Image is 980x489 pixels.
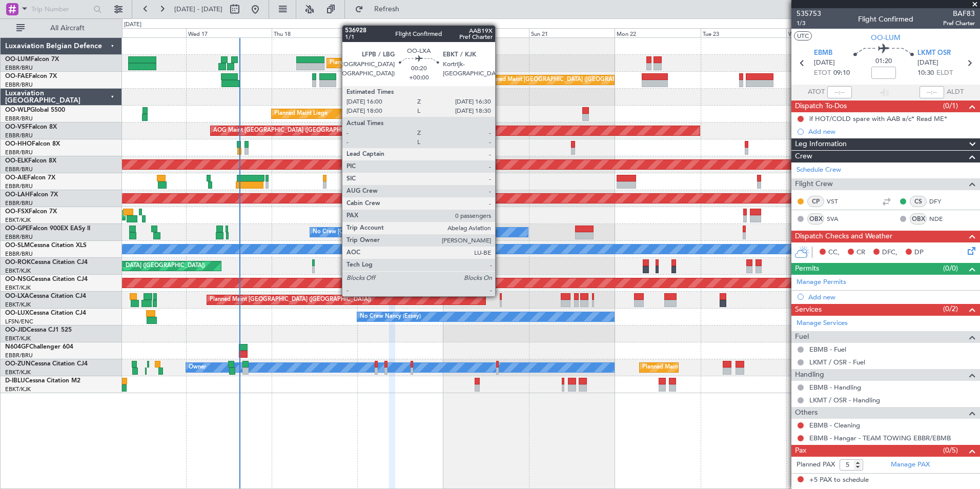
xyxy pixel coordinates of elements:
a: EBMB - Cleaning [809,421,860,430]
a: OO-GPEFalcon 900EX EASy II [5,226,90,232]
a: LKMT / OSR - Handling [809,396,880,404]
div: CS [910,196,927,207]
a: EBKT/KJK [5,369,31,376]
a: EBMB - Hangar - TEAM TOWING EBBR/EBMB [809,434,951,442]
span: 10:30 [917,68,934,78]
div: if HOT/COLD spare with AAB a/c* Read ME* [809,114,947,123]
span: Permits [795,263,819,275]
span: 1/3 [797,19,821,28]
a: Manage PAX [891,460,930,470]
span: OO-JID [5,327,27,333]
a: OO-FAEFalcon 7X [5,73,57,79]
a: OO-VSFFalcon 8X [5,124,57,130]
div: Owner [189,360,206,375]
a: EBBR/BRU [5,233,33,241]
span: (0/1) [943,100,958,111]
div: Fri 19 [357,28,443,37]
a: EBBR/BRU [5,115,33,123]
div: Planned Maint [GEOGRAPHIC_DATA] ([GEOGRAPHIC_DATA]) [44,258,205,274]
span: DFC, [882,248,897,258]
div: OBX [910,213,927,225]
div: Flight Confirmed [858,14,913,25]
a: EBKT/KJK [5,301,31,309]
div: Planned Maint [GEOGRAPHIC_DATA] ([GEOGRAPHIC_DATA] National) [485,72,670,88]
a: NDE [929,214,952,223]
span: OO-GPE [5,226,29,232]
a: OO-ZUNCessna Citation CJ4 [5,361,88,367]
a: EBKT/KJK [5,216,31,224]
span: Services [795,304,822,316]
a: Manage Services [797,318,848,329]
span: ATOT [808,87,825,97]
span: CR [856,248,865,258]
span: [DATE] [814,58,835,68]
span: D-IBLU [5,378,25,384]
span: EBMB [814,48,832,58]
a: EBMB - Handling [809,383,861,392]
span: OO-LUX [5,310,29,316]
span: OO-WLP [5,107,30,113]
a: N604GFChallenger 604 [5,344,73,350]
a: OO-LAHFalcon 7X [5,192,58,198]
span: Dispatch To-Dos [795,100,847,112]
span: CC, [828,248,840,258]
span: ELDT [936,68,953,78]
span: +5 PAX to schedule [809,475,869,485]
span: OO-NSG [5,276,31,282]
a: LFSN/ENC [5,318,33,325]
a: EBMB - Fuel [809,345,846,354]
span: Fuel [795,331,809,343]
div: No Crew [GEOGRAPHIC_DATA] ([GEOGRAPHIC_DATA] National) [313,225,484,240]
a: VST [827,197,850,206]
label: Planned PAX [797,460,835,470]
a: EBBR/BRU [5,250,33,258]
span: OO-ELK [5,158,28,164]
span: Pref Charter [943,19,975,28]
div: Thu 18 [272,28,357,37]
span: BAF83 [943,8,975,19]
span: [DATE] - [DATE] [174,5,222,14]
span: N604GF [5,344,29,350]
span: 535753 [797,8,821,19]
a: EBBR/BRU [5,81,33,89]
span: Handling [795,369,824,381]
div: Mon 22 [615,28,700,37]
div: Sat 20 [443,28,529,37]
a: EBBR/BRU [5,166,33,173]
span: OO-LAH [5,192,30,198]
div: AOG Maint Kortrijk-[GEOGRAPHIC_DATA] [124,208,236,223]
div: Sun 21 [529,28,615,37]
span: (0/5) [943,445,958,456]
span: Others [795,407,818,419]
div: Add new [808,127,975,136]
a: EBKT/KJK [5,267,31,275]
input: Trip Number [31,2,90,17]
span: OO-FAE [5,73,29,79]
a: OO-ELKFalcon 8X [5,158,56,164]
span: 09:10 [833,68,850,78]
span: OO-HHO [5,141,32,147]
span: (0/0) [943,263,958,274]
span: (0/2) [943,303,958,314]
span: Leg Information [795,138,847,150]
a: OO-WLPGlobal 5500 [5,107,65,113]
div: Planned Maint [GEOGRAPHIC_DATA] ([GEOGRAPHIC_DATA]) [210,292,371,308]
span: OO-LXA [5,293,29,299]
a: D-IBLUCessna Citation M2 [5,378,80,384]
span: OO-VSF [5,124,29,130]
a: OO-LXACessna Citation CJ4 [5,293,86,299]
span: [DATE] [917,58,938,68]
a: Schedule Crew [797,165,841,175]
div: OBX [807,213,824,225]
span: OO-SLM [5,242,30,249]
span: Pax [795,445,806,457]
span: 01:20 [875,56,892,67]
div: Planned Maint Liege [274,106,328,121]
span: OO-LUM [871,32,901,43]
span: OO-LUM [5,56,31,63]
a: OO-SLMCessna Citation XLS [5,242,87,249]
a: OO-HHOFalcon 8X [5,141,60,147]
a: OO-AIEFalcon 7X [5,175,55,181]
span: DP [914,248,924,258]
span: Dispatch Checks and Weather [795,231,892,242]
